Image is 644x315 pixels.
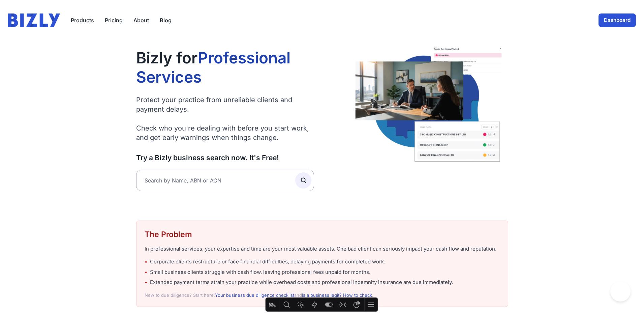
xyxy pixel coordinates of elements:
[145,258,147,266] span: •
[145,292,500,298] p: New to due diligence? Start here: and .
[133,16,149,24] a: About
[599,13,636,27] a: Dashboard
[136,48,290,87] span: Professional Services
[136,170,314,191] input: Search by Name, ABN or ACN
[145,279,500,286] li: Extended payment terms strain your practice while overhead costs and professional indemnity insur...
[145,279,147,286] span: •
[145,229,500,240] h2: The Problem
[105,16,123,24] a: Pricing
[145,268,147,276] span: •
[145,258,500,266] li: Corporate clients restructure or face financial difficulties, delaying payments for completed work.
[145,268,500,276] li: Small business clients struggle with cash flow, leaving professional fees unpaid for months.
[71,16,94,24] button: Products
[353,40,508,165] img: Professional services consultant checking client risk on Bizly
[215,292,294,298] a: Your business due diligence checklist
[145,245,500,253] p: In professional services, your expertise and time are your most valuable assets. One bad client c...
[610,281,631,302] iframe: Toggle Customer Support
[136,153,314,162] h3: Try a Bizly business search now. It's Free!
[160,16,172,24] a: Blog
[136,95,314,142] p: Protect your practice from unreliable clients and payment delays. Check who you're dealing with b...
[136,48,314,87] h1: Bizly for
[302,292,372,298] a: Is a business legit? How to check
